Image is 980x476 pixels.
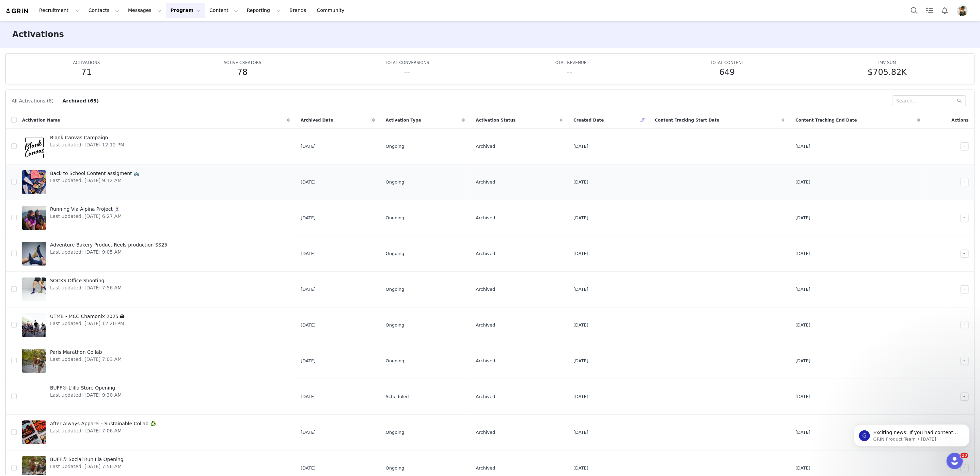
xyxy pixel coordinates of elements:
p: Message from GRIN Product Team, sent 3w ago [30,26,117,32]
a: Adventure Bakery Product Reels production SS25Last updated: [DATE] 9:05 AM [22,240,290,267]
span: Last updated: [DATE] 12:20 PM [50,320,125,327]
span: Ongoing [386,143,405,150]
span: Archived Date [301,117,333,123]
span: Last updated: [DATE] 6:27 AM [50,213,122,220]
span: Running Via Alpina Project 🏃🏼‍♀️ [50,206,122,213]
span: [DATE] [795,322,810,329]
span: Last updated: [DATE] 9:30 AM [50,392,122,399]
span: Paris Marathon Collab [50,349,122,356]
h5: 78 [237,66,248,78]
h5: -- [567,66,572,78]
span: Archived [476,250,495,257]
input: Search... [892,95,966,106]
iframe: Intercom live chat [947,453,963,469]
a: After Always Apparel - Sustainable Collab ♻️Last updated: [DATE] 7:06 AM [22,419,290,446]
span: [DATE] [573,179,588,186]
span: Scheduled [386,393,409,400]
span: [DATE] [795,393,810,400]
span: [DATE] [301,143,316,150]
span: UTMB - MCC Chamonix 2025 🏔 [50,313,125,320]
button: Messages [124,3,166,18]
span: Last updated: [DATE] 9:12 AM [50,177,139,184]
span: TOTAL CONTENT [710,60,744,65]
span: After Always Apparel - Sustainable Collab ♻️ [50,420,156,427]
span: Blank Canvas Campaign [50,134,124,141]
button: All Activations (8) [11,95,54,106]
span: Last updated: [DATE] 7:06 AM [50,427,156,434]
h5: 649 [720,66,735,78]
a: Community [313,3,352,18]
button: Notifications [937,3,952,18]
span: Archived [476,215,495,221]
span: Ongoing [386,465,405,472]
span: [DATE] [573,358,588,364]
h5: $705.82K [868,66,907,78]
span: Archived [476,286,495,293]
span: [DATE] [301,465,316,472]
img: grin logo [5,8,29,14]
button: Content [205,3,242,18]
span: BUFF® L'illa Store Opening [50,384,122,392]
span: [DATE] [301,250,316,257]
span: Ongoing [386,358,405,364]
span: Ongoing [386,250,405,257]
a: Back to School Content assigment 🚌Last updated: [DATE] 9:12 AM [22,169,290,196]
span: Activation Type [386,117,421,123]
span: Ongoing [386,215,405,221]
span: ACTIVE CREATORS [223,60,261,65]
h5: -- [404,66,410,78]
span: Last updated: [DATE] 7:56 AM [50,463,124,470]
a: UTMB - MCC Chamonix 2025 🏔Last updated: [DATE] 12:20 PM [22,312,290,339]
span: Activation Name [22,117,60,123]
span: Exciting news! If you had content delivered last month, your new Activation report is now availab... [30,20,114,59]
span: ACTIVATIONS [73,60,100,65]
span: Last updated: [DATE] 7:03 AM [50,356,122,363]
button: Recruitment [35,3,84,18]
span: [DATE] [573,465,588,472]
span: [DATE] [301,179,316,186]
span: Content Tracking Start Date [655,117,720,123]
button: Reporting [243,3,285,18]
h3: Activations [12,28,64,41]
i: icon: search [957,98,962,103]
span: Archived [476,465,495,472]
a: Brands [285,3,312,18]
span: Last updated: [DATE] 7:56 AM [50,284,122,291]
span: [DATE] [301,322,316,329]
span: [DATE] [795,429,810,436]
a: Blank Canvas CampaignLast updated: [DATE] 12:12 PM [22,133,290,160]
img: 53e175c6-16cd-4f56-b69e-c08084ddce47.jpg [957,5,968,16]
span: Last updated: [DATE] 9:05 AM [50,249,168,256]
span: Archived [476,429,495,436]
span: [DATE] [795,286,810,293]
span: [DATE] [795,179,810,186]
span: [DATE] [573,250,588,257]
span: [DATE] [301,358,316,364]
button: Archived (63) [62,95,99,106]
span: Back to School Content assigment 🚌 [50,170,139,177]
a: BUFF® L'illa Store OpeningLast updated: [DATE] 9:30 AM [22,383,290,410]
a: SOCKS Office ShootingLast updated: [DATE] 7:56 AM [22,276,290,303]
div: Actions [926,113,974,127]
span: [DATE] [301,215,316,221]
span: Archived [476,143,495,150]
button: Search [907,3,922,18]
a: Tasks [922,3,937,18]
button: Contacts [84,3,124,18]
span: [DATE] [573,286,588,293]
span: [DATE] [795,358,810,364]
span: Ongoing [386,179,405,186]
span: [DATE] [573,322,588,329]
span: SOCKS Office Shooting [50,277,122,284]
span: [DATE] [573,143,588,150]
span: Created Date [573,117,604,123]
span: BUFF® Social Run Illa Opening [50,456,124,463]
span: [DATE] [573,215,588,221]
a: Paris Marathon CollabLast updated: [DATE] 7:03 AM [22,347,290,375]
span: TOTAL CONVERSIONS [385,60,429,65]
span: [DATE] [301,286,316,293]
button: Program [166,3,205,18]
span: [DATE] [573,429,588,436]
